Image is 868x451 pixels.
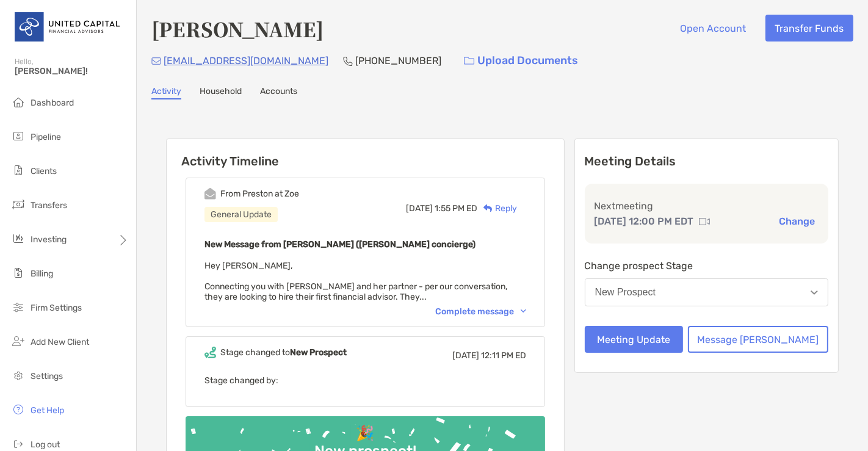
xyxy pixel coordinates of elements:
[151,57,161,65] img: Email Icon
[585,278,829,306] button: New Prospect
[595,214,694,229] p: [DATE] 12:00 PM EDT
[204,373,526,388] p: Stage changed by:
[585,326,684,353] button: Meeting Update
[11,95,26,109] img: dashboard icon
[151,15,324,43] h4: [PERSON_NAME]
[775,215,819,228] button: Change
[31,371,63,381] span: Settings
[406,203,433,214] span: [DATE]
[765,15,853,41] button: Transfer Funds
[151,86,181,99] a: Activity
[31,405,64,416] span: Get Help
[204,188,216,200] img: Event icon
[585,258,829,273] p: Change prospect Stage
[483,204,493,212] img: Reply icon
[11,265,26,280] img: billing icon
[435,306,526,317] div: Complete message
[167,139,564,168] h6: Activity Timeline
[31,303,82,313] span: Firm Settings
[521,309,526,313] img: Chevron icon
[464,57,474,65] img: button icon
[31,439,60,450] span: Log out
[204,239,476,250] b: New Message from [PERSON_NAME] ([PERSON_NAME] concierge)
[31,234,67,245] span: Investing
[355,53,441,68] p: [PHONE_NUMBER]
[595,287,656,298] div: New Prospect
[343,56,353,66] img: Phone Icon
[15,5,121,49] img: United Capital Logo
[31,337,89,347] span: Add New Client
[31,200,67,211] span: Transfers
[31,166,57,176] span: Clients
[811,290,818,295] img: Open dropdown arrow
[477,202,517,215] div: Reply
[11,163,26,178] img: clients icon
[204,347,216,358] img: Event icon
[11,300,26,314] img: firm-settings icon
[290,347,347,358] b: New Prospect
[164,53,328,68] p: [EMAIL_ADDRESS][DOMAIN_NAME]
[456,48,586,74] a: Upload Documents
[31,98,74,108] span: Dashboard
[585,154,829,169] p: Meeting Details
[11,334,26,348] img: add_new_client icon
[200,86,242,99] a: Household
[204,207,278,222] div: General Update
[31,269,53,279] span: Billing
[220,347,347,358] div: Stage changed to
[11,436,26,451] img: logout icon
[671,15,756,41] button: Open Account
[435,203,477,214] span: 1:55 PM ED
[220,189,299,199] div: From Preston at Zoe
[15,66,129,76] span: [PERSON_NAME]!
[351,425,379,442] div: 🎉
[688,326,828,353] button: Message [PERSON_NAME]
[699,217,710,226] img: communication type
[11,129,26,143] img: pipeline icon
[31,132,61,142] span: Pipeline
[11,231,26,246] img: investing icon
[595,198,819,214] p: Next meeting
[204,261,507,302] span: Hey [PERSON_NAME], Connecting you with [PERSON_NAME] and her partner - per our conversation, they...
[452,350,479,361] span: [DATE]
[260,86,297,99] a: Accounts
[481,350,526,361] span: 12:11 PM ED
[11,197,26,212] img: transfers icon
[11,402,26,417] img: get-help icon
[11,368,26,383] img: settings icon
